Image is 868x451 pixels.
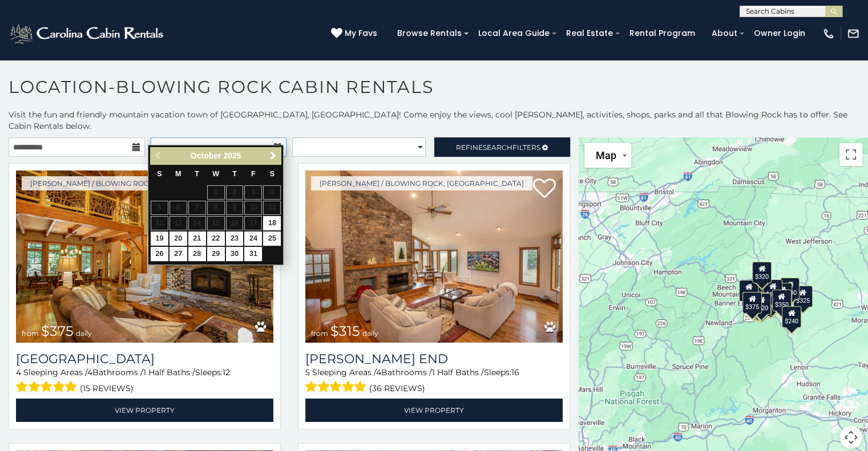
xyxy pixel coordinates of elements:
span: Monday [175,170,181,178]
span: daily [362,329,378,338]
a: 23 [226,231,244,246]
div: $375 [742,292,762,314]
a: 25 [263,231,281,246]
span: Tuesday [195,170,199,178]
a: 21 [188,231,206,246]
h3: Mountain Song Lodge [16,351,273,367]
a: [PERSON_NAME] / Blowing Rock, [GEOGRAPHIC_DATA] [22,176,243,190]
a: Real Estate [560,25,619,42]
a: 26 [151,247,168,261]
span: Wednesday [212,170,219,178]
img: phone-regular-white.png [822,27,835,40]
button: Map camera controls [839,426,862,449]
a: 29 [207,247,225,261]
a: 27 [169,247,187,261]
div: $150 [763,279,782,301]
a: Owner Login [748,25,811,42]
a: Rental Program [624,25,701,42]
span: 4 [376,367,381,377]
a: About [706,25,743,42]
a: [PERSON_NAME] / Blowing Rock, [GEOGRAPHIC_DATA] [311,176,532,190]
span: 5 [305,367,310,377]
a: Add to favorites [533,177,556,201]
a: 28 [188,247,206,261]
a: View Property [16,399,273,422]
span: Map [596,149,616,161]
div: Sleeping Areas / Bathrooms / Sleeps: [305,367,563,396]
span: $375 [41,323,74,339]
h3: Moss End [305,351,563,367]
div: $240 [782,306,801,328]
div: $325 [793,286,812,307]
span: from [311,329,328,338]
div: $400 [739,280,758,302]
img: mail-regular-white.png [847,27,859,40]
button: Change map style [584,143,631,168]
span: 16 [511,367,519,377]
span: $315 [330,323,360,339]
span: (36 reviews) [369,381,425,396]
a: 31 [244,247,262,261]
span: 1 Half Baths / [432,367,484,377]
img: Moss End [305,170,563,343]
a: 30 [226,247,244,261]
a: RefineSearchFilters [434,137,571,157]
span: 1 Half Baths / [143,367,195,377]
span: 4 [87,367,92,377]
span: My Favs [345,27,377,39]
span: Refine Filters [456,143,540,152]
img: Mountain Song Lodge [16,170,273,343]
a: View Property [305,399,563,422]
span: Thursday [232,170,237,178]
a: Moss End from $315 daily [305,170,563,343]
a: Mountain Song Lodge from $375 daily [16,170,273,343]
span: from [22,329,39,338]
div: $930 [780,278,800,299]
div: $226 [773,283,792,304]
button: Toggle fullscreen view [839,143,862,166]
a: 19 [151,231,168,246]
span: 12 [223,367,230,377]
span: (15 reviews) [80,381,134,396]
div: $345 [752,295,772,316]
span: 4 [16,367,21,377]
div: $220 [752,293,771,315]
a: My Favs [331,27,380,40]
span: October [191,151,221,160]
span: Saturday [270,170,274,178]
span: Search [483,143,512,152]
img: White-1-2.png [9,22,167,45]
div: Sleeping Areas / Bathrooms / Sleeps: [16,367,273,396]
span: Friday [251,170,256,178]
span: Sunday [157,170,162,178]
a: 24 [244,231,262,246]
a: Local Area Guide [473,25,555,42]
a: 20 [169,231,187,246]
a: 18 [263,216,281,230]
div: $320 [752,262,772,283]
div: $350 [772,290,791,311]
a: [GEOGRAPHIC_DATA] [16,351,273,367]
span: daily [76,329,92,338]
span: Next [269,151,278,160]
span: 2025 [223,151,241,160]
a: Browse Rentals [391,25,467,42]
a: 22 [207,231,225,246]
a: [PERSON_NAME] End [305,351,563,367]
a: Next [266,149,280,163]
